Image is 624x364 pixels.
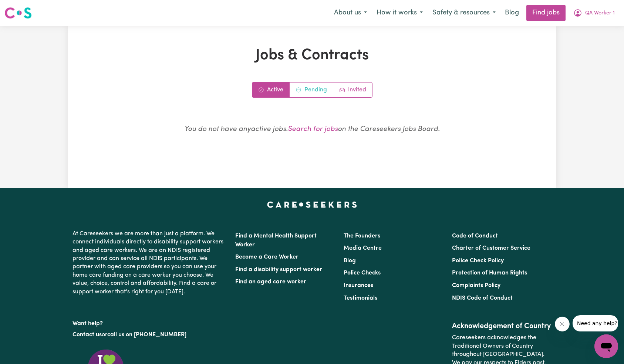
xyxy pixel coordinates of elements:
[344,233,380,239] a: The Founders
[113,47,511,64] h1: Jobs & Contracts
[290,82,333,97] a: Contracts pending review
[252,82,290,97] a: Active jobs
[452,283,500,289] a: Complaints Policy
[344,245,382,251] a: Media Centre
[594,334,618,358] iframe: Button to launch messaging window
[526,5,566,21] a: Find jobs
[452,258,504,264] a: Police Check Policy
[235,254,298,260] a: Become a Care Worker
[235,233,317,248] a: Find a Mental Health Support Worker
[72,332,102,338] a: Contact us
[329,5,372,21] button: About us
[555,317,570,331] iframe: Close message
[344,295,377,301] a: Testimonials
[585,9,615,17] span: QA Worker 1
[4,6,32,20] img: Careseekers logo
[452,270,527,276] a: Protection of Human Rights
[573,315,618,331] iframe: Message from company
[235,267,322,273] a: Find a disability support worker
[344,283,373,289] a: Insurances
[107,332,186,338] a: call us on [PHONE_NUMBER]
[452,233,498,239] a: Code of Conduct
[452,245,530,251] a: Charter of Customer Service
[428,5,500,21] button: Safety & resources
[4,4,32,21] a: Careseekers logo
[72,317,226,328] p: Want help?
[72,328,226,342] p: or
[267,202,357,208] a: Careseekers home page
[344,258,356,264] a: Blog
[344,270,381,276] a: Police Checks
[452,322,552,331] h2: Acknowledgement of Country
[372,5,428,21] button: How it works
[452,295,513,301] a: NDIS Code of Conduct
[333,82,372,97] a: Job invitations
[72,227,226,299] p: At Careseekers we are more than just a platform. We connect individuals directly to disability su...
[184,126,440,133] em: You do not have any active jobs . on the Careseekers Jobs Board.
[288,126,338,133] a: Search for jobs
[235,279,306,285] a: Find an aged care worker
[500,5,523,21] a: Blog
[569,5,620,21] button: My Account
